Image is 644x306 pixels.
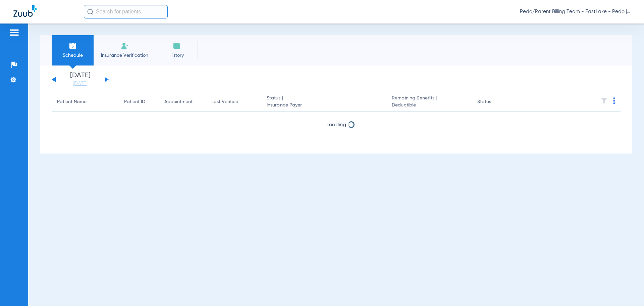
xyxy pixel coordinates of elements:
[326,122,346,128] span: Loading
[164,98,193,105] div: Appointment
[99,52,151,59] span: Insurance Verification
[386,93,472,112] th: Remaining Benefits |
[60,72,100,87] li: [DATE]
[9,29,19,37] img: hamburger-icon
[392,102,466,109] span: Deductible
[164,98,201,105] div: Appointment
[121,42,129,50] img: Manual Insurance Verification
[87,9,93,15] img: Search Icon
[57,98,113,105] div: Patient Name
[472,93,517,112] th: Status
[211,98,256,105] div: Last Verified
[261,93,386,112] th: Status |
[161,52,193,59] span: History
[173,42,181,50] img: History
[13,5,37,17] img: Zuub Logo
[57,52,89,59] span: Schedule
[60,80,100,87] a: [DATE]
[601,97,607,104] img: filter.svg
[211,98,238,105] div: Last Verified
[520,8,631,15] span: Pedo/Parent Billing Team - EastLake - Pedo | The Super Dentists
[124,98,154,105] div: Patient ID
[267,102,381,109] span: Insurance Payer
[69,42,77,50] img: Schedule
[613,97,615,104] img: group-dot-blue.svg
[57,98,87,105] div: Patient Name
[124,98,145,105] div: Patient ID
[84,5,168,18] input: Search for patients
